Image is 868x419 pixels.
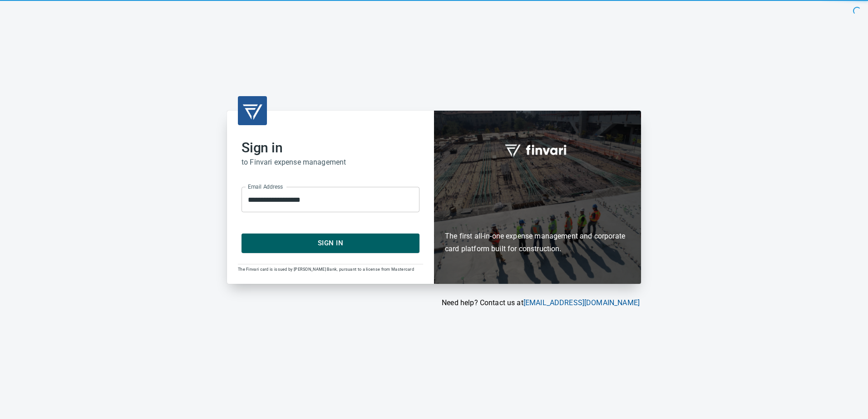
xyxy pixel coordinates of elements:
div: Finvari [434,111,641,283]
span: Sign In [252,237,409,249]
a: [EMAIL_ADDRESS][DOMAIN_NAME] [523,298,640,307]
h6: The first all-in-one expense management and corporate card platform built for construction. [445,177,630,255]
p: Need help? Contact us at [227,297,640,308]
h6: to Finvari expense management [242,156,419,169]
button: Sign In [242,234,419,253]
h2: Sign in [242,140,419,156]
span: The Finvari card is issued by [PERSON_NAME] Bank, pursuant to a license from Mastercard [238,267,414,272]
img: fullword_logo_white.png [503,139,572,160]
img: transparent_logo.png [242,100,263,122]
